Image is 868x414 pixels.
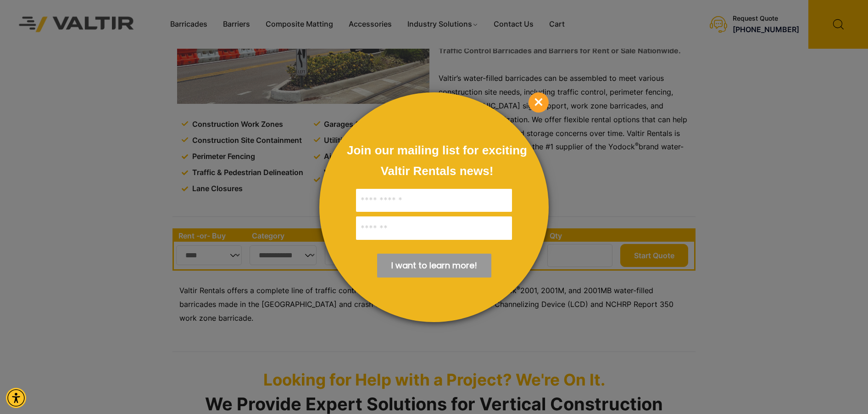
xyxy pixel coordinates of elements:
div: Close [529,92,549,113]
div: Submit [377,254,491,278]
span: Join our mailing list for exciting Valtir Rentals ​news! [347,143,527,178]
input: Full Name:* [356,189,512,212]
div: Join our mailing list for exciting Valtir Rentals ​news! [347,139,527,181]
input: Email:* [356,216,512,240]
div: Accessibility Menu [6,388,26,408]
